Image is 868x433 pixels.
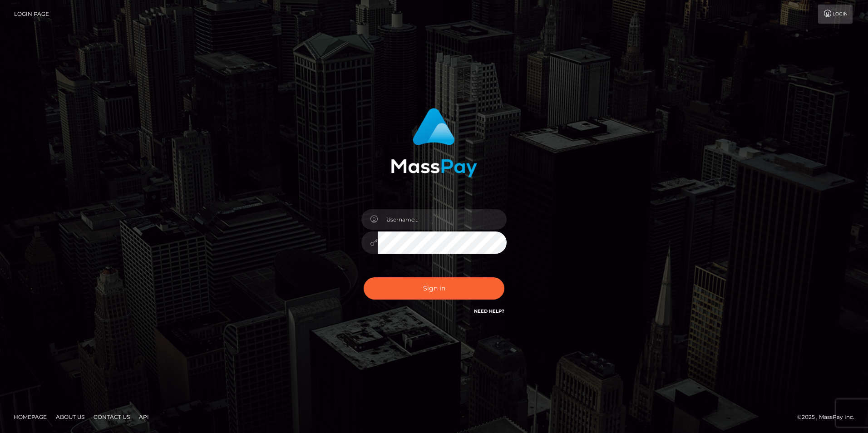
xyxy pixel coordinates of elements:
[391,108,477,177] img: MassPay Login
[818,5,853,24] a: Login
[90,410,133,424] a: Contact Us
[797,412,861,422] div: © 2025 , MassPay Inc.
[135,410,153,424] a: API
[14,5,49,24] a: Login Page
[364,277,504,300] button: Sign in
[474,308,504,314] a: Need Help?
[10,410,50,424] a: Homepage
[378,209,507,230] input: Username...
[52,410,88,424] a: About Us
